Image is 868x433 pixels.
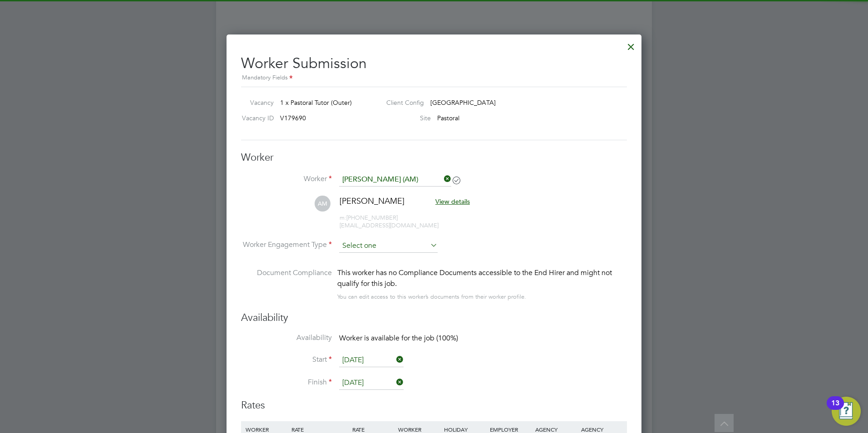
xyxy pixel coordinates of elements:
input: Select one [339,376,404,390]
label: Worker [241,174,332,184]
input: Select one [339,354,404,367]
div: This worker has no Compliance Documents accessible to the End Hirer and might not qualify for thi... [337,267,627,289]
span: V179690 [280,114,306,122]
div: You can edit access to this worker’s documents from their worker profile. [337,291,526,302]
span: [PHONE_NUMBER] [340,214,398,221]
label: Availability [241,333,332,343]
span: [GEOGRAPHIC_DATA] [430,98,496,107]
span: Worker is available for the job (100%) [339,334,458,343]
span: 1 x Pastoral Tutor (Outer) [280,98,352,107]
span: [EMAIL_ADDRESS][DOMAIN_NAME] [340,221,439,229]
div: Mandatory Fields [241,73,627,83]
span: Pastoral [437,114,459,122]
h3: Worker [241,151,627,164]
label: Document Compliance [241,267,332,300]
label: Site [379,114,431,122]
h3: Rates [241,399,627,412]
span: m: [340,214,346,221]
span: View details [435,197,470,206]
span: [PERSON_NAME] [340,196,404,206]
label: Finish [241,378,332,387]
input: Select one [339,239,438,253]
h2: Worker Submission [241,47,627,83]
button: Open Resource Center, 13 new notifications [832,397,861,426]
input: Search for... [339,173,451,187]
label: Worker Engagement Type [241,240,332,250]
label: Vacancy [237,98,274,107]
div: 13 [831,403,839,415]
h3: Availability [241,311,627,325]
label: Vacancy ID [237,114,274,122]
label: Client Config [379,98,424,107]
span: AM [315,196,330,212]
label: Start [241,355,332,364]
